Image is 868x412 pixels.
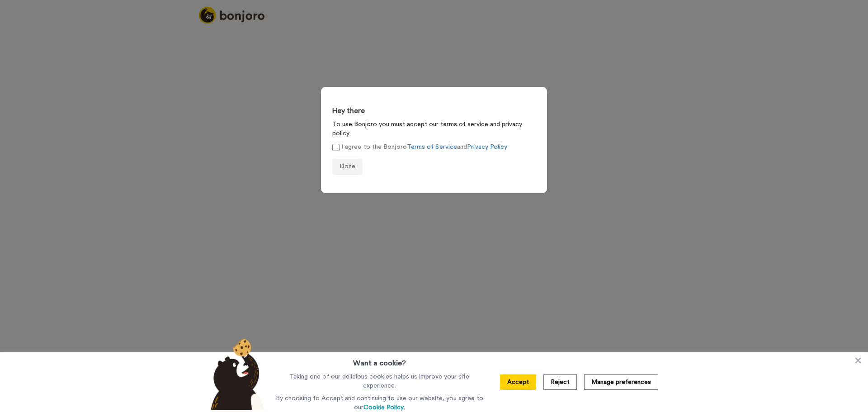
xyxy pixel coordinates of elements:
[332,120,536,138] p: To use Bonjoro you must accept our terms of service and privacy policy
[332,144,340,151] input: I agree to the BonjoroTerms of ServiceandPrivacy Policy
[543,374,577,390] button: Reject
[332,142,507,152] label: I agree to the Bonjoro and
[467,144,507,150] a: Privacy Policy
[500,374,536,390] button: Accept
[332,159,363,175] button: Done
[274,394,486,412] p: By choosing to Accept and continuing to use our website, you agree to our .
[353,352,406,369] h3: Want a cookie?
[363,404,404,411] a: Cookie Policy
[332,107,536,115] h3: Hey there
[407,144,457,150] a: Terms of Service
[274,372,486,390] p: Taking one of our delicious cookies helps us improve your site experience.
[340,163,355,170] span: Done
[584,374,658,390] button: Manage preferences
[203,338,269,410] img: bear-with-cookie.png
